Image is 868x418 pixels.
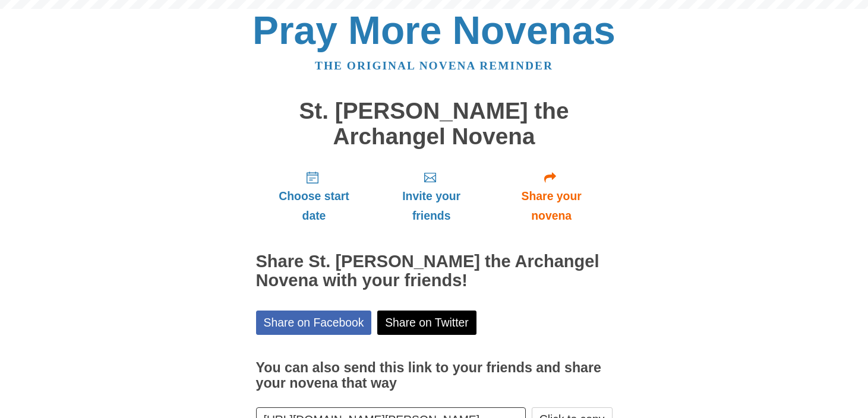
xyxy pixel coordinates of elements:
[503,186,601,226] span: Share your novena
[384,186,478,226] span: Invite your friends
[315,59,553,72] a: The original novena reminder
[252,8,616,52] a: Pray More Novenas
[268,186,361,226] span: Choose start date
[256,311,372,335] a: Share on Facebook
[372,161,490,232] a: Invite your friends
[491,161,613,232] a: Share your novena
[377,311,476,335] a: Share on Twitter
[256,99,613,149] h1: St. [PERSON_NAME] the Archangel Novena
[256,360,613,391] h3: You can also send this link to your friends and share your novena that way
[256,161,373,232] a: Choose start date
[256,252,613,290] h2: Share St. [PERSON_NAME] the Archangel Novena with your friends!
